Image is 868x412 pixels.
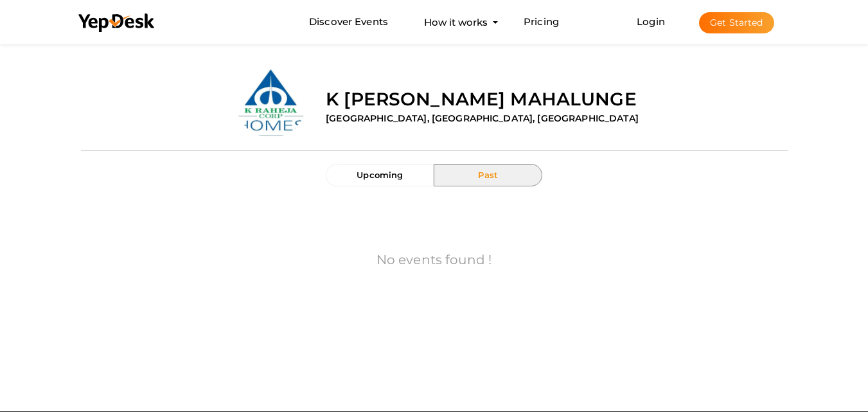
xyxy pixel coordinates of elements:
[309,10,388,34] a: Discover Events
[357,170,403,180] span: Upcoming
[376,251,492,269] label: No events found !
[524,10,559,34] a: Pricing
[326,86,637,112] label: K [PERSON_NAME] Mahalunge
[236,67,306,138] img: 7LHIMGLT_normal.jpeg
[699,12,774,33] button: Get Started
[637,15,665,28] a: Login
[326,164,434,186] button: Upcoming
[478,170,498,180] span: Past
[326,112,639,125] label: [GEOGRAPHIC_DATA], [GEOGRAPHIC_DATA], [GEOGRAPHIC_DATA]
[420,10,492,34] button: How it works
[434,164,542,186] button: Past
